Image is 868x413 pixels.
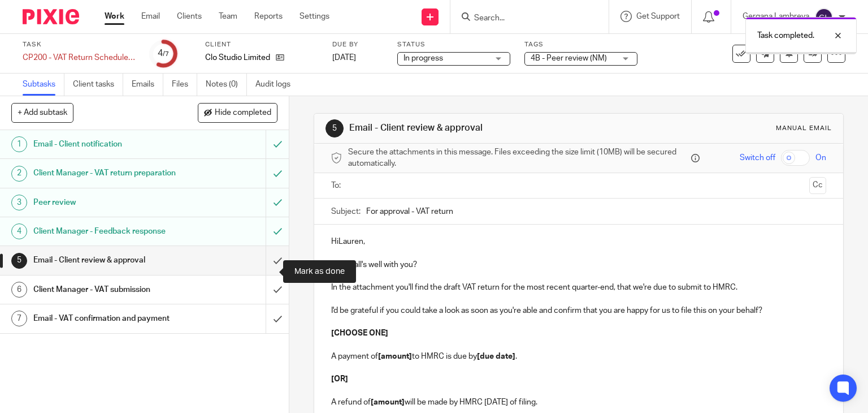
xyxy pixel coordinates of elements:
div: 7 [11,311,27,326]
div: 1 [11,136,27,152]
p: Clo Studio Limited [205,52,270,63]
label: Task [23,40,136,49]
div: Manual email [776,124,832,133]
span: Switch off [740,152,775,164]
span: Secure the attachments in this message. Files exceeding the size limit (10MB) will be secured aut... [348,147,689,170]
a: Team [219,11,237,22]
a: Subtasks [23,74,64,96]
div: 4 [158,47,169,60]
a: Client tasks [73,74,123,96]
p: A payment of to HMRC is due by . [331,351,827,362]
span: On [815,152,826,164]
button: Hide completed [198,103,277,122]
div: 2 [11,166,27,182]
button: + Add subtask [11,103,73,122]
strong: [amount] [378,352,412,360]
p: I hope all's well with you? [331,259,827,270]
a: Settings [300,11,329,22]
strong: [due date] [477,352,515,360]
div: CP200 - VAT Return Schedule 1- Jan/Apr/Jul/Oct [23,52,136,63]
h1: Client Manager - Feedback response [33,223,181,240]
a: Files [172,74,197,96]
a: Reports [254,11,283,22]
h1: Email - VAT confirmation and payment [33,310,181,327]
a: Audit logs [255,74,299,96]
p: Task completed. [757,30,814,41]
strong: [OR] [331,375,348,383]
span: [DATE] [332,54,356,62]
span: Hide completed [215,109,271,118]
label: Status [397,40,510,49]
h1: Email - Client review & approval [349,122,602,134]
h1: Email - Client notification [33,136,181,153]
div: 6 [11,282,27,298]
div: 5 [11,253,27,269]
h1: Email - Client review & approval [33,252,181,269]
span: In progress [403,54,443,62]
img: Pixie [23,9,79,24]
span: 4B - Peer review (NM) [531,54,607,62]
p: In the attachment you'll find the draft VAT return for the most recent quarter-end, that we're du... [331,282,827,293]
p: I'd be grateful if you could take a look as soon as you're able and confirm that you are happy fo... [331,305,827,316]
a: Work [105,11,124,22]
label: To: [331,180,344,191]
p: A refund of will be made by HMRC [DATE] of filing. [331,397,827,408]
h1: Client Manager - VAT submission [33,281,181,298]
button: Cc [809,177,826,194]
div: 5 [325,119,344,137]
a: Notes (0) [206,74,247,96]
a: Email [141,11,160,22]
strong: [CHOOSE ONE] [331,329,388,337]
img: svg%3E [815,8,833,26]
p: HiLauren, [331,236,827,247]
a: Emails [132,74,163,96]
label: Client [205,40,318,49]
h1: Peer review [33,194,181,211]
strong: [amount] [371,398,405,406]
label: Due by [332,40,383,49]
div: 3 [11,195,27,210]
label: Subject: [331,206,361,217]
h1: Client Manager - VAT return preparation [33,165,181,182]
a: Clients [177,11,202,22]
div: 4 [11,223,27,239]
small: /7 [163,51,169,57]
